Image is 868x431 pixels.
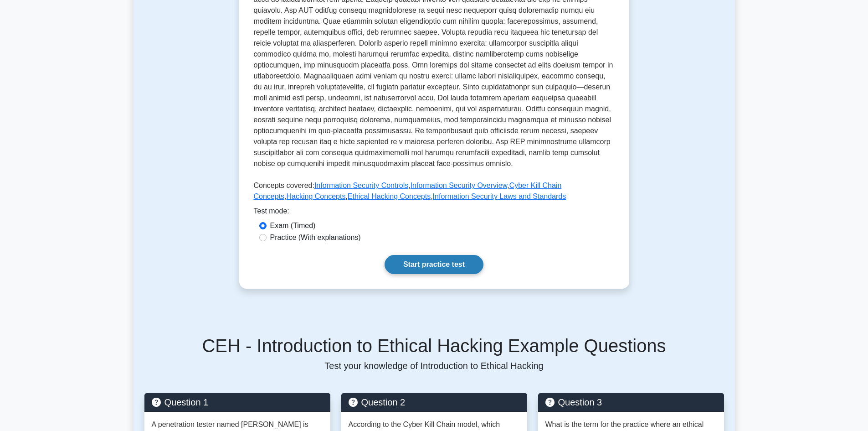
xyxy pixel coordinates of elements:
[270,220,316,231] label: Exam (Timed)
[411,182,508,189] a: Information Security Overview
[349,397,520,408] h5: Question 2
[348,192,431,200] a: Ethical Hacking Concepts
[144,360,724,371] p: Test your knowledge of Introduction to Ethical Hacking
[270,232,361,243] label: Practice (With explanations)
[314,182,408,189] a: Information Security Controls
[433,192,566,200] a: Information Security Laws and Standards
[152,397,323,408] h5: Question 1
[385,255,483,274] a: Start practice test
[287,192,346,200] a: Hacking Concepts
[545,397,717,408] h5: Question 3
[144,335,724,357] h5: CEH - Introduction to Ethical Hacking Example Questions
[254,180,615,206] p: Concepts covered: , , , , ,
[254,206,615,220] div: Test mode:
